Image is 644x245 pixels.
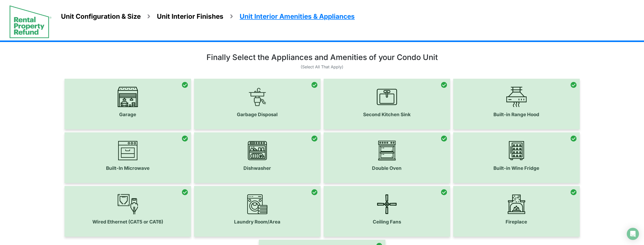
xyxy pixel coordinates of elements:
span: Unit Interior Finishes [157,12,223,20]
p: (Select All That Apply) [48,64,596,70]
h3: Finally Select the Appliances and Amenities of your Condo Unit [206,53,438,62]
span: Unit Interior Amenities & Appliances [240,12,355,20]
img: spp logo [9,5,52,38]
div: Open Intercom Messenger [627,228,639,240]
span: Unit Configuration & Size [61,12,141,20]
